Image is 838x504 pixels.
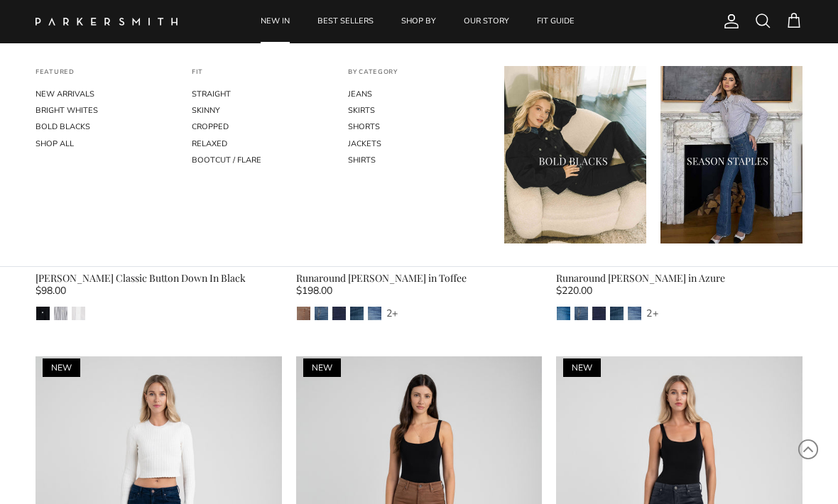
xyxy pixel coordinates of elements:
a: STRAIGHT [192,86,334,102]
div: Runaround [PERSON_NAME] in Toffee [296,270,543,286]
a: FIT [192,68,203,87]
div: Runaround [PERSON_NAME] in Azure [556,270,802,286]
img: Black [36,307,50,320]
img: White [72,307,85,320]
a: SHOP ALL [36,136,178,152]
img: Camden [332,307,346,320]
a: Runaround [PERSON_NAME] in Toffee $198.00 ToffeeJaggerCamdenGashLust 2+ [296,270,543,321]
div: 2+ [386,307,399,320]
a: BRIGHT WHITES [36,102,178,119]
span: $98.00 [36,283,66,299]
img: Toffee [297,307,310,320]
a: Gash [349,306,364,321]
a: JACKETS [348,136,490,152]
svg: Scroll to Top [798,439,819,460]
a: 2+ [645,306,679,321]
a: SHIRTS [348,152,490,168]
a: Jagger [574,306,589,321]
a: CROPPED [192,119,334,135]
span: $198.00 [296,283,332,299]
img: Camden [592,307,606,320]
span: $220.00 [556,283,592,299]
a: Jagger [314,306,329,321]
a: Camden [592,306,606,321]
img: Parker Smith [36,18,178,26]
img: Azure [557,307,570,320]
img: Lust [628,307,641,320]
a: Runaround [PERSON_NAME] in Azure $220.00 AzureJaggerCamdenGashLust 2+ [556,270,802,321]
a: Gash [609,306,624,321]
a: BY CATEGORY [348,68,398,87]
a: Lust [367,306,382,321]
a: BOOTCUT / FLARE [192,152,334,168]
div: 2+ [646,307,659,320]
a: Lust [627,306,642,321]
a: SKINNY [192,102,334,119]
div: [PERSON_NAME] Classic Button Down In Black [36,270,282,286]
a: Toffee [296,306,311,321]
img: Jagger [315,307,328,320]
a: White [71,306,86,321]
a: Camden [332,306,347,321]
a: 2+ [385,306,419,321]
img: Jagger [575,307,588,320]
a: Azure [556,306,571,321]
img: Gash [350,307,364,320]
a: Account [717,13,740,30]
a: FEATURED [36,68,75,87]
a: JEANS [348,86,490,102]
img: Lust [368,307,381,320]
a: SKIRTS [348,102,490,119]
a: NEW ARRIVALS [36,86,178,102]
img: Gash [610,307,624,320]
img: Black & White [54,307,67,320]
a: SHORTS [348,119,490,135]
a: Black [36,306,50,321]
a: RELAXED [192,136,334,152]
a: Black & White [53,306,68,321]
a: [PERSON_NAME] Classic Button Down In Black $98.00 BlackBlack & WhiteWhite [36,270,282,321]
a: BOLD BLACKS [36,119,178,135]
